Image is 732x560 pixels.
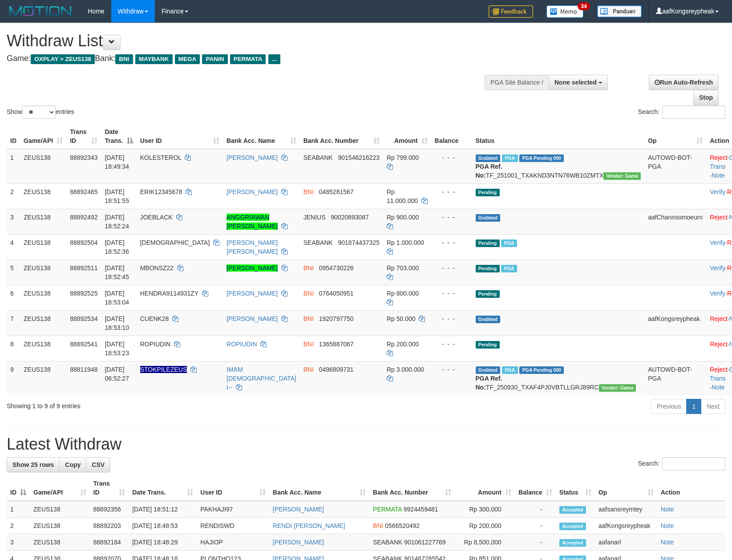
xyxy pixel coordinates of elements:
[455,518,515,534] td: Rp 200,000
[20,260,66,285] td: ZEUS138
[710,366,728,373] a: Reject
[303,214,326,221] span: JENIUS
[105,154,129,170] span: [DATE] 18:49:34
[303,341,314,348] span: BNI
[90,534,129,551] td: 88892184
[7,4,74,18] img: MOTION_logo.png
[710,290,725,297] a: Verify
[710,154,728,161] a: Reject
[331,214,369,221] span: Copy 90020893087 to clipboard
[226,290,278,297] a: [PERSON_NAME]
[230,54,266,64] span: PERMATA
[7,183,20,209] td: 2
[595,518,657,534] td: aafKongsreypheak
[7,501,30,518] td: 1
[226,366,296,391] a: IMAM [DEMOGRAPHIC_DATA] I--
[644,209,706,234] td: aafChannsomoeurn
[455,475,515,501] th: Amount: activate to sort column ascending
[693,90,719,105] a: Stop
[303,264,314,272] span: BNI
[710,264,725,272] a: Verify
[7,310,20,336] td: 7
[472,361,645,395] td: TF_250930_TXAF4PJ0VBTLLGRJ89RC
[105,188,129,204] span: [DATE] 18:51:55
[661,539,674,546] a: Note
[472,124,645,149] th: Status
[387,341,419,348] span: Rp 200.000
[7,54,479,63] h4: Game: Bank:
[476,316,501,323] span: Grabbed
[554,79,597,86] span: None selected
[30,534,90,551] td: ZEUS138
[105,315,129,331] span: [DATE] 18:53:10
[197,534,269,551] td: HAJIOP
[22,106,56,119] select: Showentries
[140,315,169,322] span: CUENK28
[638,457,725,471] label: Search:
[319,315,354,322] span: Copy 1920797750 to clipboard
[657,475,725,501] th: Action
[515,501,556,518] td: -
[7,260,20,285] td: 5
[387,188,418,204] span: Rp 11.000.000
[7,457,60,472] a: Show 25 rows
[101,124,136,149] th: Date Trans.: activate to sort column descending
[273,522,345,529] a: RENDI [PERSON_NAME]
[387,239,424,246] span: Rp 1.000.000
[597,5,642,17] img: panduan.png
[485,75,549,90] div: PGA Site Balance /
[226,188,278,195] a: [PERSON_NAME]
[7,435,725,453] h1: Latest Withdraw
[7,336,20,361] td: 8
[303,315,314,322] span: BNI
[387,290,419,297] span: Rp 800.000
[70,366,97,373] span: 88811948
[20,209,66,234] td: ZEUS138
[20,149,66,184] td: ZEUS138
[644,310,706,336] td: aafKongsreypheak
[501,265,517,272] span: Marked by aafpengsreynich
[226,341,257,348] a: ROPIUDIN
[129,475,197,501] th: Date Trans.: activate to sort column ascending
[578,2,590,10] span: 34
[7,209,20,234] td: 3
[319,264,354,272] span: Copy 0954730226 to clipboard
[90,518,129,534] td: 88892203
[300,124,383,149] th: Bank Acc. Number: activate to sort column ascending
[455,534,515,551] td: Rp 8,500,000
[197,518,269,534] td: RENDISWD
[273,506,324,513] a: [PERSON_NAME]
[140,154,182,161] span: KOLESTEROL
[105,290,129,306] span: [DATE] 18:53:04
[140,239,210,246] span: [DEMOGRAPHIC_DATA]
[644,361,706,395] td: AUTOWD-BOT-PGA
[319,290,354,297] span: Copy 0764050951 to clipboard
[319,366,354,373] span: Copy 0496809731 to clipboard
[489,5,533,18] img: Feedback.jpg
[303,366,314,373] span: BNI
[7,149,20,184] td: 1
[90,501,129,518] td: 88892356
[476,154,501,162] span: Grabbed
[519,154,564,162] span: PGA Pending
[595,534,657,551] td: aafanarl
[202,54,227,64] span: PANIN
[383,124,431,149] th: Amount: activate to sort column ascending
[556,475,595,501] th: Status: activate to sort column ascending
[7,32,479,50] h1: Withdraw List
[387,315,416,322] span: Rp 50.000
[70,214,97,221] span: 88892492
[86,457,110,472] a: CSV
[140,264,174,272] span: MBONSZ22
[7,285,20,310] td: 6
[70,264,97,272] span: 88892511
[319,341,354,348] span: Copy 1365887067 to clipboard
[435,340,469,349] div: - - -
[20,310,66,336] td: ZEUS138
[7,124,20,149] th: ID
[7,398,298,410] div: Showing 1 to 9 of 9 entries
[70,290,97,297] span: 88892525
[476,290,500,298] span: Pending
[435,314,469,323] div: - - -
[644,124,706,149] th: Op: activate to sort column ascending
